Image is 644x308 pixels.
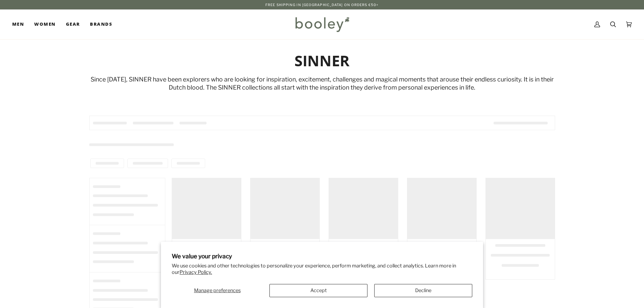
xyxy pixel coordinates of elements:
span: Gear [66,21,80,28]
a: Men [12,9,29,39]
p: Free Shipping in [GEOGRAPHIC_DATA] on Orders €50+ [265,2,379,7]
button: Decline [374,284,472,297]
button: Manage preferences [172,284,263,297]
button: Accept [269,284,367,297]
span: Women [34,21,55,28]
a: Women [29,9,61,39]
p: We use cookies and other technologies to personalize your experience, perform marketing, and coll... [172,263,472,276]
a: Privacy Policy. [180,269,212,275]
span: Manage preferences [194,287,241,293]
p: Since [DATE], SINNER have been explorers who are looking for inspiration, excitement, challenges ... [89,75,555,92]
img: Booley [292,15,352,34]
span: Brands [90,21,112,28]
a: Gear [61,9,85,39]
h2: We value your privacy [172,253,472,260]
a: Brands [85,9,117,39]
span: Men [12,21,24,28]
h1: SINNER [89,51,555,70]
